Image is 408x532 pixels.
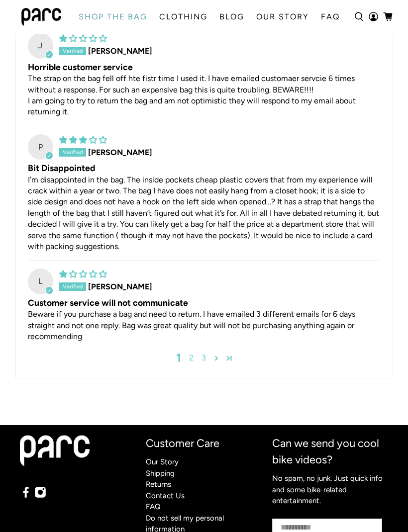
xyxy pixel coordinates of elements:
a: Page 2 [210,352,223,365]
img: parc bag logo [21,8,61,26]
b: Customer service will not communicate [28,297,381,309]
a: Our Story [146,457,179,466]
a: Page 6 [223,352,236,365]
div: P [28,134,53,160]
span: 1 star review [59,269,107,279]
p: Customer Care [146,435,262,451]
a: OUR STORY [250,3,315,31]
a: SHOP THE BAG [73,3,153,31]
p: Can we send you cool bike videos? [272,435,388,468]
a: white parc logo on black background [20,435,90,476]
div: L [28,268,53,294]
a: Page 2 [185,352,198,364]
span: [PERSON_NAME] [88,147,152,157]
p: The strap on the bag fell off hte fistr time I used it. I have emailed customaer servcie 6 times ... [28,73,381,118]
b: Horrible customer service [28,61,381,74]
img: white parc logo on black background [20,435,90,466]
b: Bit Disappointed [28,162,381,175]
span: 1 star review [59,34,107,43]
a: Contact Us [146,491,185,500]
p: I’m disappointed in the bag. The inside pockets cheap plastic covers that from my experience will... [28,175,381,253]
a: FAQ [315,3,346,31]
a: Returns [146,480,171,489]
a: CLOTHING [153,3,213,31]
span: [PERSON_NAME] [88,46,152,56]
span: 3 star review [59,135,107,145]
a: FAQ [146,502,161,511]
span: [PERSON_NAME] [88,282,152,291]
a: Shipping [146,469,175,478]
a: Page 3 [198,352,210,364]
p: Beware if you purchase a bag and need to return. I have emailed 3 different emails for 6 days str... [28,309,381,342]
p: No spam, no junk. Just quick info and some bike-related entertainment. [272,473,388,507]
a: BLOG [213,3,250,31]
div: J [28,33,53,58]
